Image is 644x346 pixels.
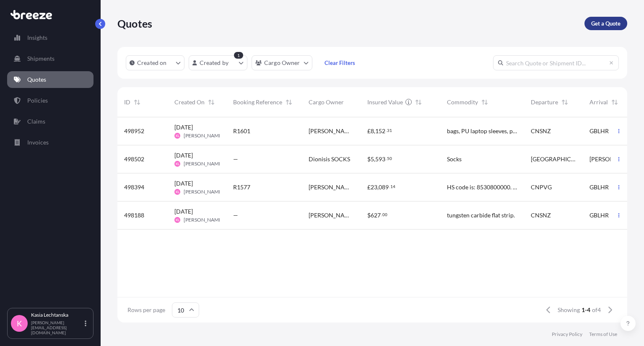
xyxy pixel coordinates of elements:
[386,157,387,160] span: .
[371,212,381,218] span: 627
[27,117,45,126] p: Claims
[367,212,371,218] span: $
[591,19,621,28] p: Get a Quote
[610,97,620,107] button: Sort
[309,127,354,135] span: [PERSON_NAME] - PU
[176,216,179,224] span: KL
[126,55,184,70] button: createdOn Filter options
[174,151,193,160] span: [DATE]
[371,156,374,162] span: 5
[7,113,93,130] a: Claims
[374,156,375,162] span: ,
[382,213,387,216] span: 00
[493,55,619,70] input: Search Quote or Shipment ID...
[233,98,282,106] span: Booking Reference
[367,156,371,162] span: $
[7,92,93,109] a: Policies
[233,211,238,219] span: —
[174,179,193,188] span: [DATE]
[390,185,395,188] span: 14
[206,97,216,107] button: Sort
[184,217,223,223] span: [PERSON_NAME]
[184,188,223,195] span: [PERSON_NAME]
[531,211,551,219] span: CNSNZ
[176,188,179,196] span: KL
[589,127,609,135] span: GBLHR
[447,183,517,191] span: HS code is: 8530800000. As it is highways traffic signage.
[174,98,205,106] span: Created On
[127,306,165,314] span: Rows per page
[17,319,22,328] span: K
[413,97,423,107] button: Sort
[234,52,243,59] div: 1
[31,312,83,318] p: Kasia Lechtanska
[184,160,223,167] span: [PERSON_NAME]
[447,211,515,219] span: tungsten carbide flat strip.
[387,157,392,160] span: 50
[367,98,403,106] span: Insured Value
[560,97,570,107] button: Sort
[552,331,582,338] a: Privacy Policy
[176,160,179,168] span: KL
[27,96,48,105] p: Policies
[584,17,627,30] a: Get a Quote
[531,155,576,163] span: [GEOGRAPHIC_DATA]
[27,75,46,84] p: Quotes
[124,98,130,106] span: ID
[386,129,387,132] span: .
[309,183,354,191] span: [PERSON_NAME]
[589,183,609,191] span: GBLHR
[174,123,193,132] span: [DATE]
[589,98,608,106] span: Arrival
[117,17,152,30] p: Quotes
[589,331,617,338] a: Terms of Use
[592,306,601,314] span: of 4
[233,127,250,135] span: R1601
[309,211,354,219] span: [PERSON_NAME]
[371,184,377,190] span: 23
[582,306,590,314] span: 1-4
[371,128,374,134] span: 8
[233,155,238,163] span: —
[124,155,144,163] span: 498502
[7,29,93,46] a: Insights
[132,97,142,107] button: Sort
[589,211,609,219] span: GBLHR
[531,127,551,135] span: CNSNZ
[531,183,552,191] span: CNPVG
[381,213,382,216] span: .
[31,320,83,335] p: [PERSON_NAME][EMAIL_ADDRESS][DOMAIN_NAME]
[174,207,193,216] span: [DATE]
[374,128,375,134] span: ,
[264,59,300,67] p: Cargo Owner
[375,128,385,134] span: 152
[233,183,250,191] span: R1577
[379,184,389,190] span: 089
[124,127,144,135] span: 498952
[27,138,49,147] p: Invoices
[558,306,580,314] span: Showing
[189,55,247,70] button: createdBy Filter options
[27,54,55,63] p: Shipments
[176,132,179,140] span: KL
[325,59,355,67] p: Clear Filters
[447,127,517,135] span: bags, PU laptop sleeves, phone vcovers
[124,183,144,191] span: 498394
[284,97,294,107] button: Sort
[200,59,229,67] p: Created by
[531,98,558,106] span: Departure
[447,155,462,163] span: Socks
[7,50,93,67] a: Shipments
[367,184,371,190] span: £
[389,185,390,188] span: .
[367,128,371,134] span: £
[309,98,344,106] span: Cargo Owner
[480,97,490,107] button: Sort
[377,184,379,190] span: ,
[447,98,478,106] span: Commodity
[387,129,392,132] span: 31
[589,155,626,163] span: [PERSON_NAME]
[7,134,93,151] a: Invoices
